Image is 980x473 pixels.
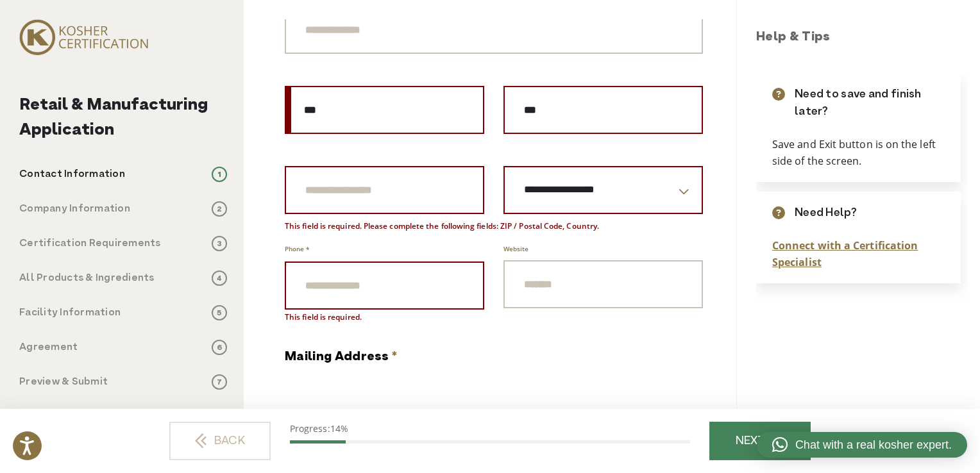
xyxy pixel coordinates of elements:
[285,348,397,367] legend: Mailing Address
[19,236,161,251] p: Certification Requirements
[19,201,130,217] p: Company Information
[709,422,811,460] a: NEXT
[19,167,125,182] p: Contact Information
[212,167,227,182] span: 1
[330,422,348,435] span: 14%
[19,374,108,390] p: Preview & Submit
[19,93,227,143] h2: Retail & Manufacturing Application
[285,311,484,323] div: This field is required.
[212,374,227,390] span: 7
[212,201,227,217] span: 2
[795,204,857,222] p: Need Help?
[19,340,78,355] p: Agreement
[19,270,155,286] p: All Products & Ingredients
[212,305,227,320] span: 5
[772,238,918,269] a: Connect with a Certification Specialist
[285,220,703,232] div: This field is required. Please complete the following fields: ZIP / Postal Code, Country.
[757,432,967,458] a: Chat with a real kosher expert.
[212,236,227,251] span: 3
[756,28,967,47] h3: Help & Tips
[795,86,945,120] p: Need to save and finish later?
[285,242,309,255] label: Phone
[19,305,121,320] p: Facility Information
[795,436,952,454] span: Chat with a real kosher expert.
[212,270,227,286] span: 4
[503,244,528,254] label: Website
[212,340,227,355] span: 6
[290,422,690,435] p: Progress:
[772,137,945,169] p: Save and Exit button is on the left side of the screen.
